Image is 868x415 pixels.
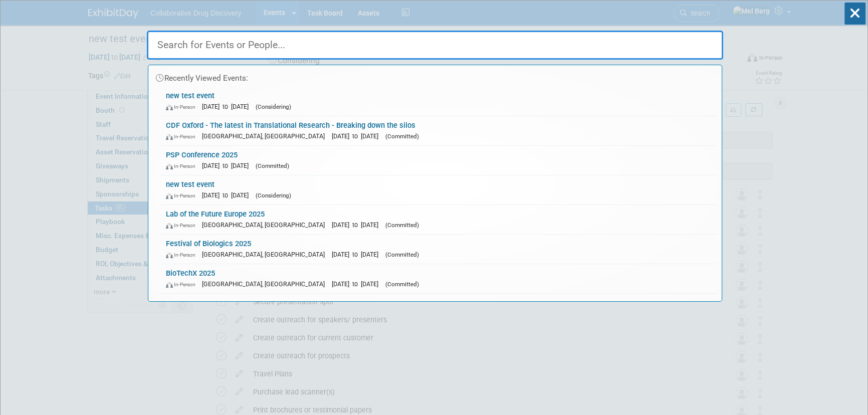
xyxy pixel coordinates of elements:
span: (Committed) [385,222,419,229]
span: [DATE] to [DATE] [332,132,383,140]
span: In-Person [166,163,200,169]
span: (Committed) [385,133,419,140]
a: PSP Conference 2025 In-Person [DATE] to [DATE] (Committed) [161,146,717,175]
span: [DATE] to [DATE] [332,251,383,258]
span: In-Person [166,281,200,288]
a: new test event In-Person [DATE] to [DATE] (Considering) [161,175,717,204]
span: In-Person [166,222,200,229]
a: BioTechX 2025 In-Person [GEOGRAPHIC_DATA], [GEOGRAPHIC_DATA] [DATE] to [DATE] (Committed) [161,264,717,293]
span: (Considering) [256,192,291,199]
span: (Committed) [385,281,419,288]
span: [DATE] to [DATE] [202,103,254,110]
span: In-Person [166,252,200,258]
span: [GEOGRAPHIC_DATA], [GEOGRAPHIC_DATA] [202,280,330,288]
span: [GEOGRAPHIC_DATA], [GEOGRAPHIC_DATA] [202,221,330,229]
span: (Committed) [385,251,419,258]
span: [DATE] to [DATE] [202,162,254,169]
span: In-Person [166,104,200,110]
div: Recently Viewed Events: [153,65,717,87]
span: [GEOGRAPHIC_DATA], [GEOGRAPHIC_DATA] [202,132,330,140]
span: [DATE] to [DATE] [332,221,383,229]
span: [DATE] to [DATE] [202,191,254,199]
span: In-Person [166,192,200,199]
a: Festival of Biologics 2025 In-Person [GEOGRAPHIC_DATA], [GEOGRAPHIC_DATA] [DATE] to [DATE] (Commi... [161,235,717,264]
span: [GEOGRAPHIC_DATA], [GEOGRAPHIC_DATA] [202,251,330,258]
span: (Committed) [256,162,289,169]
a: Lab of the Future Europe 2025 In-Person [GEOGRAPHIC_DATA], [GEOGRAPHIC_DATA] [DATE] to [DATE] (Co... [161,205,717,234]
input: Search for Events or People... [147,31,723,60]
a: new test event In-Person [DATE] to [DATE] (Considering) [161,87,717,116]
span: [DATE] to [DATE] [332,280,383,288]
span: (Considering) [256,103,291,110]
span: In-Person [166,133,200,140]
a: CDF Oxford - The latest in Translational Research - Breaking down the silos In-Person [GEOGRAPHIC... [161,116,717,145]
